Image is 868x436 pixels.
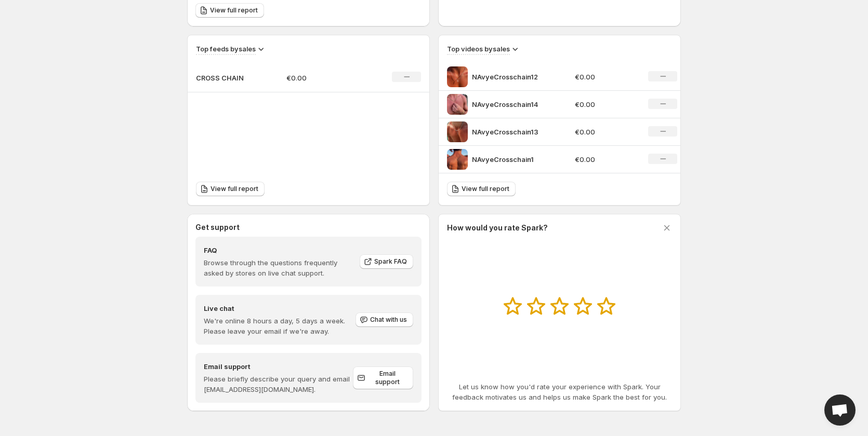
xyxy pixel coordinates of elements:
span: View full report [211,185,258,193]
a: Open chat [824,394,856,426]
p: €0.00 [575,72,636,82]
h3: Get support [195,222,240,233]
p: €0.00 [286,73,360,83]
p: €0.00 [575,154,636,165]
img: NAvyeCrosschain14 [447,94,468,115]
h3: How would you rate Spark? [447,223,548,233]
p: NAvyeCrosschain13 [472,127,550,137]
h4: Email support [204,361,353,372]
h4: FAQ [204,245,352,255]
a: View full report [196,182,265,196]
a: View full report [195,3,264,18]
p: NAvyeCrosschain12 [472,72,550,82]
p: NAvyeCrosschain1 [472,154,550,165]
p: NAvyeCrosschain14 [472,99,550,110]
button: Chat with us [356,312,413,327]
h3: Top videos by sales [447,44,510,54]
img: NAvyeCrosschain1 [447,149,468,170]
a: View full report [447,182,516,196]
span: View full report [210,6,258,15]
p: Browse through the questions frequently asked by stores on live chat support. [204,257,352,278]
span: Chat with us [370,316,407,324]
span: View full report [462,185,509,193]
img: NAvyeCrosschain13 [447,121,468,142]
p: Let us know how you'd rate your experience with Spark. Your feedback motivates us and helps us ma... [447,382,672,402]
a: Email support [353,366,413,389]
img: NAvyeCrosschain12 [447,66,468,87]
p: €0.00 [575,127,636,137]
p: €0.00 [575,99,636,110]
p: We're online 8 hours a day, 5 days a week. Please leave your email if we're away. [204,316,354,336]
h4: Live chat [204,303,354,314]
h3: Top feeds by sales [196,44,256,54]
p: CROSS CHAIN [196,73,248,83]
span: Spark FAQ [374,257,407,266]
a: Spark FAQ [360,254,413,269]
span: Email support [367,370,407,386]
p: Please briefly describe your query and email [EMAIL_ADDRESS][DOMAIN_NAME]. [204,374,353,394]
